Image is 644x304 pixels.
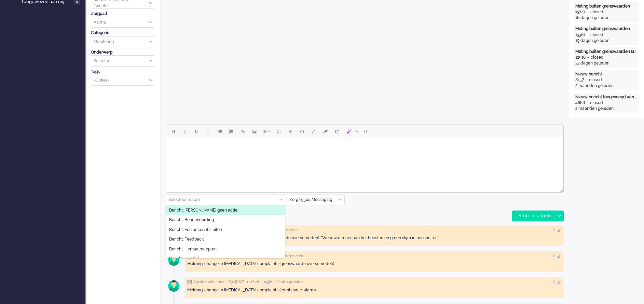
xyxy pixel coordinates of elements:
button: Reset content [331,126,343,137]
button: Emoticons [273,126,285,137]
div: - [586,55,591,60]
div: 13361 [575,32,585,38]
li: Bericht: Inactief [166,254,285,264]
div: 13727 [575,9,585,15]
div: 12916 [575,55,586,60]
div: closed [590,32,603,38]
li: Bericht: Feedback [166,234,285,244]
button: Insert/edit image [249,126,260,137]
button: Insert/edit link [237,126,249,137]
div: 22 dagen geleden [575,60,638,66]
div: 2 maanden geleden [575,83,638,89]
img: avatar [165,277,182,294]
button: Table [260,126,273,137]
div: 19 dagen geleden [575,38,638,44]
div: closed [591,55,604,60]
span: Bericht: Feedback [169,236,204,242]
span: • Status gesloten [275,254,303,259]
div: - [585,100,590,106]
div: Resize [558,186,563,192]
div: closed [590,9,603,15]
div: - [585,32,590,38]
button: Strikethrough [202,126,214,137]
span: • Status open [275,228,298,233]
div: 8157 [575,77,584,83]
span: 0 [364,129,367,134]
button: Underline [191,126,202,137]
button: 0 [361,126,370,137]
span: Bericht: Herhaalrecepten [169,246,217,252]
img: avatar [165,226,182,243]
button: Delay message [296,126,308,137]
div: Stuur als open [512,211,555,221]
div: Nieuw bericht [575,71,638,77]
div: - [585,9,590,15]
div: Zorgpad [91,11,155,17]
span: • 13361 [261,280,273,285]
span: Bericht: Beantwoording [169,217,214,223]
div: Onderwerp [91,49,155,55]
li: Bericht: Astma geen actie [166,205,285,215]
div: 16 dagen geleden [575,15,638,21]
div: Nieuw bericht toegevoegd aan gesprek [575,94,638,100]
li: Bericht: Een account sluiten [166,225,285,235]
button: Numbered list [225,126,237,137]
div: 2 maanden geleden [575,106,638,112]
div: Melding: questionnaire [MEDICAL_DATA] (grenswaarde overschreden). "Weer wat meer aan het hoesten ... [187,235,561,241]
span: Bericht: Een account sluiten [169,227,222,233]
li: Bericht: Herhaalrecepten [166,244,285,254]
iframe: Rich Text Area [166,138,563,186]
div: closed [589,77,602,83]
button: Bullet list [214,126,225,137]
span: Bericht: [PERSON_NAME] geen actie [169,207,237,213]
div: closed [590,100,603,106]
div: - [584,77,589,83]
div: Select Tags [91,75,155,86]
img: ic_note_grey.svg [187,280,192,285]
div: Meting buiten grenswaarden [575,3,638,9]
div: Melding: change in [MEDICAL_DATA] complaints (combinatie-alarm) [187,287,561,293]
div: Meting buiten grenswaarden (4) [575,49,638,55]
div: Meting buiten grenswaarden [575,26,638,32]
div: Tags [91,69,155,75]
button: Italic [179,126,191,137]
span: • Tijd [DATE] 11:16:26 [226,280,259,285]
li: Bericht: Beantwoording [166,215,285,225]
button: Clear formatting [319,126,331,137]
span: • Status gesloten [275,280,303,285]
div: Melding: change in [MEDICAL_DATA] complaints (grenswaarde overschreden) [187,261,561,267]
span: Bericht: Inactief [169,256,199,262]
button: AI [343,126,361,137]
button: Fullscreen [308,126,319,137]
button: Bold [167,126,179,137]
img: avatar [165,251,182,269]
div: 4688 [575,100,585,106]
div: Categorie [91,30,155,36]
button: Add attachment [285,126,296,137]
span: Agent lusciialarms [193,280,224,285]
